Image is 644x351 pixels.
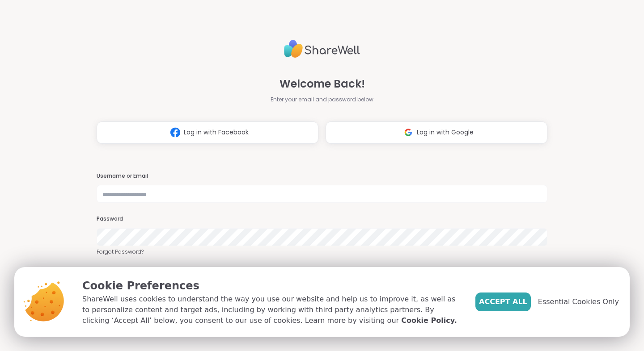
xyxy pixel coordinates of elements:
h3: Password [97,215,547,223]
span: Essential Cookies Only [538,297,619,307]
h3: Username or Email [97,172,547,180]
span: Enter your email and password below [271,96,373,104]
p: ShareWell uses cookies to understand the way you use our website and help us to improve it, as we... [82,294,461,326]
span: Log in with Google [417,128,474,137]
button: Accept All [475,292,531,311]
button: Log in with Facebook [97,121,318,144]
span: Log in with Facebook [184,128,249,137]
img: ShareWell Logo [284,36,360,62]
span: Accept All [479,297,527,307]
button: Log in with Google [326,121,547,144]
p: Cookie Preferences [82,278,461,294]
span: Welcome Back! [280,76,365,92]
img: ShareWell Logomark [400,124,417,141]
a: Cookie Policy. [401,315,457,326]
a: Forgot Password? [97,248,547,256]
img: ShareWell Logomark [167,124,184,141]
